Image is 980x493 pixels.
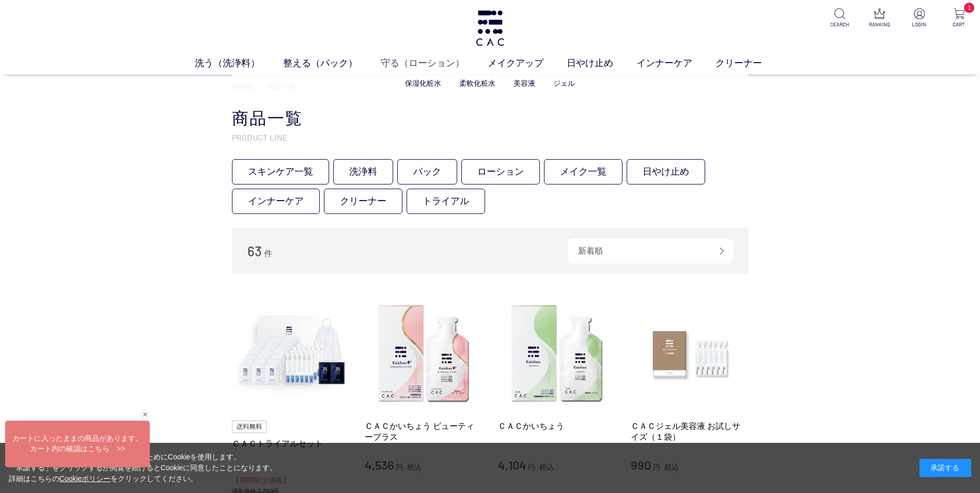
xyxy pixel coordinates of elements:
img: ＣＡＣトライアルセット [232,295,350,412]
a: ＣＡＣトライアルセット [232,438,350,449]
span: 件 [264,249,272,258]
a: 守る（ローション） [381,56,488,70]
a: 洗浄料 [333,159,393,184]
a: 柔軟化粧水 [459,79,495,87]
a: 日やけ止め [627,159,705,184]
a: メイクアップ [488,56,567,70]
a: 洗う（洗浄料） [195,56,283,70]
a: SEARCH [827,8,852,28]
span: 63 [247,243,262,259]
a: クリーナー [324,189,402,214]
a: ＣＡＣかいちょう [498,421,616,432]
a: インナーケア [636,56,715,70]
div: 新着順 [568,239,733,264]
p: PRODUCT LINE [232,132,749,143]
a: スキンケア一覧 [232,159,329,184]
a: 美容液 [514,79,535,87]
img: logo [474,10,506,46]
div: 承諾する [920,459,971,477]
a: LOGIN [907,8,932,28]
span: 1 [964,3,974,13]
a: クリーナー [715,56,785,70]
h1: 商品一覧 [232,107,749,130]
p: LOGIN [907,21,932,28]
a: 整える（パック） [283,56,381,70]
a: Cookieポリシー [59,474,111,483]
img: ＣＡＣかいちょう [498,295,616,412]
img: 送料無料 [232,421,267,433]
a: 1 CART [946,8,972,28]
a: トライアル [407,189,485,214]
a: パック [397,159,457,184]
a: ローション [461,159,540,184]
p: SEARCH [827,21,852,28]
img: ＣＡＣジェル美容液 お試しサイズ（１袋） [631,295,749,412]
img: ＣＡＣかいちょう ビューティープラス [365,295,483,412]
a: メイク一覧 [544,159,623,184]
a: 保湿化粧水 [405,79,441,87]
a: RANKING [867,8,892,28]
p: CART [946,21,972,28]
a: インナーケア [232,189,320,214]
p: RANKING [867,21,892,28]
a: ジェル [553,79,575,87]
a: ＣＡＣかいちょう ビューティープラス [365,421,483,443]
a: ＣＡＣジェル美容液 お試しサイズ（１袋） [631,421,749,443]
a: 日やけ止め [567,56,636,70]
